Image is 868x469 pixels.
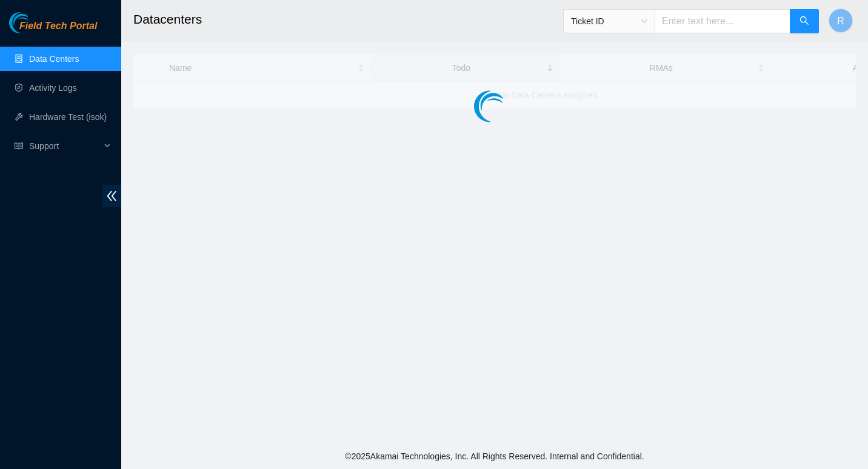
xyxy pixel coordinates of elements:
span: R [837,13,844,28]
button: search [790,9,819,33]
span: read [15,142,23,150]
button: R [829,8,853,33]
span: Field Tech Portal [19,21,97,32]
a: Activity Logs [29,83,77,93]
span: search [800,16,809,27]
span: double-left [102,185,121,207]
span: Support [29,134,101,158]
a: Hardware Test (isok) [29,112,107,122]
span: Ticket ID [571,12,647,30]
footer: © 2025 Akamai Technologies, Inc. All Rights Reserved. Internal and Confidential. [121,444,868,469]
a: Akamai TechnologiesField Tech Portal [9,22,97,38]
input: Enter text here... [655,9,790,33]
a: Data Centers [29,54,79,64]
img: Akamai Technologies [9,12,61,33]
